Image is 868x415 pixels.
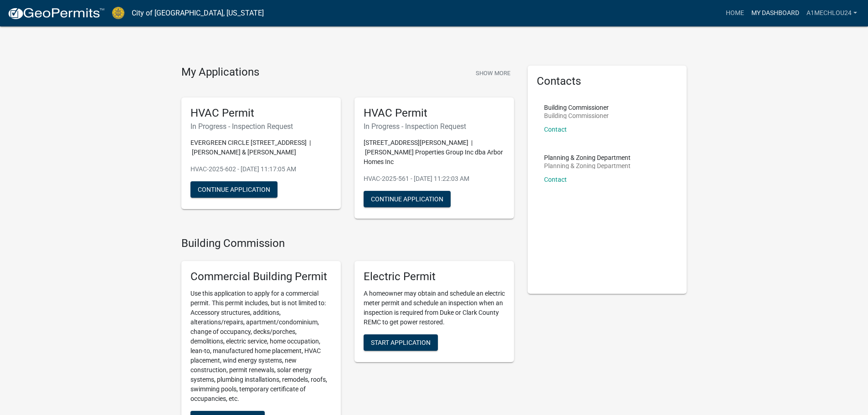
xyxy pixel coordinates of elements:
[112,7,124,19] img: City of Jeffersonville, Indiana
[132,5,264,21] a: City of [GEOGRAPHIC_DATA], [US_STATE]
[190,270,332,283] h5: Commercial Building Permit
[364,107,505,120] h5: HVAC Permit
[364,122,505,131] h6: In Progress - Inspection Request
[544,126,567,133] a: Contact
[190,289,332,404] p: Use this application to apply for a commercial permit. This permit includes, but is not limited t...
[181,66,259,79] h4: My Applications
[472,66,514,81] button: Show More
[364,174,505,184] p: HVAC-2025-561 - [DATE] 11:22:03 AM
[190,164,332,174] p: HVAC-2025-602 - [DATE] 11:17:05 AM
[544,163,631,169] p: Planning & Zoning Department
[364,334,438,351] button: Start Application
[364,191,451,207] button: Continue Application
[190,122,332,131] h6: In Progress - Inspection Request
[748,5,803,22] a: My Dashboard
[364,270,505,283] h5: Electric Permit
[537,75,678,88] h5: Contacts
[544,154,631,161] p: Planning & Zoning Department
[544,176,567,183] a: Contact
[190,138,332,157] p: EVERGREEN CIRCLE [STREET_ADDRESS] | [PERSON_NAME] & [PERSON_NAME]
[722,5,748,22] a: Home
[544,113,609,119] p: Building Commissioner
[181,237,514,250] h4: Building Commission
[544,104,609,111] p: Building Commissioner
[190,181,277,198] button: Continue Application
[364,289,505,327] p: A homeowner may obtain and schedule an electric meter permit and schedule an inspection when an i...
[803,5,861,22] a: A1MechLou24
[364,138,505,167] p: [STREET_ADDRESS][PERSON_NAME] | [PERSON_NAME] Properties Group Inc dba Arbor Homes Inc
[371,339,431,346] span: Start Application
[190,107,332,120] h5: HVAC Permit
